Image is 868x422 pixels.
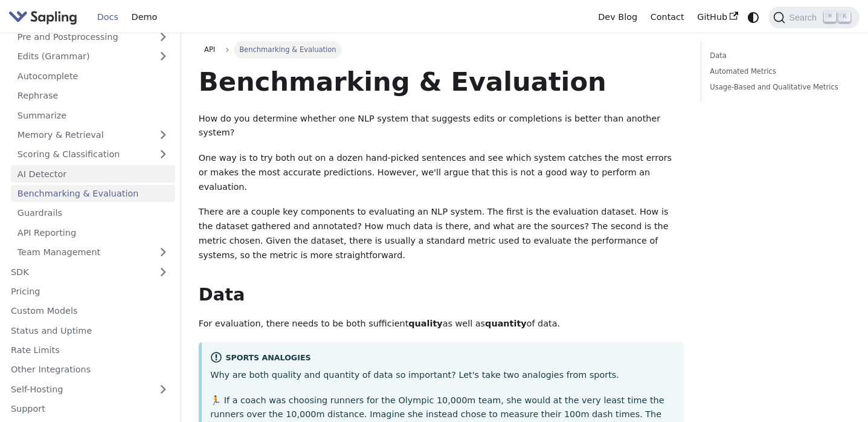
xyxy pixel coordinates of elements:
[710,50,846,62] a: Data
[4,322,175,339] a: Status and Uptime
[210,368,675,383] p: Why are both quality and quantity of data so important? Let's take two analogies from sports.
[8,8,77,26] img: Sapling.ai
[11,126,175,144] a: Memory & Retrieval
[199,151,683,194] p: One way is to try both out on a dozen hand-picked sentences and see which system catches the most...
[4,283,175,300] a: Pricing
[4,342,175,359] a: Rate Limits
[8,8,82,26] a: Sapling.ai
[11,204,175,222] a: Guardrails
[199,41,683,58] nav: Breadcrumbs
[11,67,175,85] a: Autocomplete
[768,7,859,28] button: Search (Command+K)
[690,8,744,27] a: GitHub
[11,28,175,46] a: Pre and Postprocessing
[151,263,175,281] button: Expand sidebar category 'SDK'
[11,165,175,183] a: AI Detector
[408,319,442,328] strong: quality
[644,8,691,27] a: Contact
[4,361,175,378] a: Other Integrations
[838,11,850,22] kbd: K
[11,146,175,163] a: Scoring & Classification
[11,106,175,124] a: Summarize
[11,244,175,261] a: Team Management
[710,66,846,77] a: Automated Metrics
[199,112,683,141] p: How do you determine whether one NLP system that suggests edits or completions is better than ano...
[199,317,683,331] p: For evaluation, there needs to be both sufficient as well as of data.
[204,45,215,54] span: API
[745,8,762,26] button: Switch between dark and light mode (currently system mode)
[210,351,675,366] div: Sports Analogies
[199,41,221,58] a: API
[4,380,175,398] a: Self-Hosting
[710,82,846,93] a: Usage-Based and Qualitative Metrics
[785,13,824,22] span: Search
[11,224,175,241] a: API Reporting
[4,302,175,320] a: Custom Models
[199,284,683,306] h2: Data
[4,263,151,281] a: SDK
[199,205,683,262] p: There are a couple key components to evaluating an NLP system. The first is the evaluation datase...
[91,8,125,27] a: Docs
[11,185,175,203] a: Benchmarking & Evaluation
[824,11,836,22] kbd: ⌘
[591,8,643,27] a: Dev Blog
[125,8,164,27] a: Demo
[485,319,527,328] strong: quantity
[11,87,175,105] a: Rephrase
[4,400,175,418] a: Support
[234,41,342,58] span: Benchmarking & Evaluation
[199,65,683,98] h1: Benchmarking & Evaluation
[11,48,175,65] a: Edits (Grammar)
